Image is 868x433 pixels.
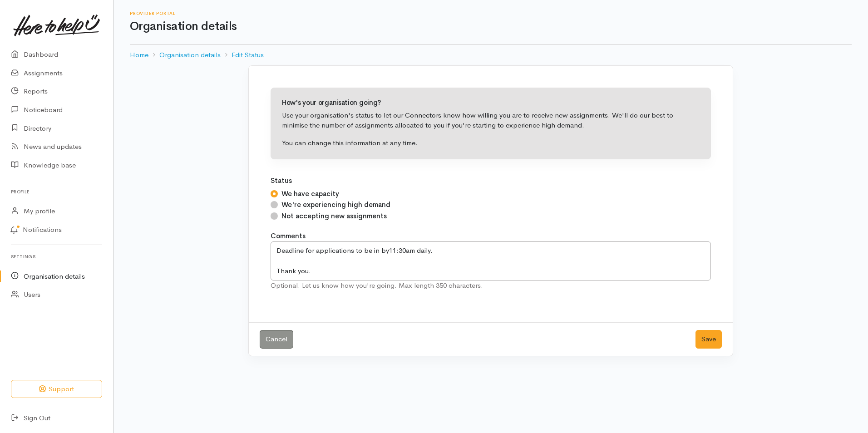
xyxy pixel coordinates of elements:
[282,99,700,107] h4: How's your organisation going?
[271,231,306,241] label: Comments
[11,186,102,198] h6: Profile
[282,138,700,148] p: You can change this information at any time.
[281,189,339,199] label: We have capacity
[130,50,148,60] a: Home
[282,110,700,131] p: Use your organisation's status to let our Connectors know how willing you are to receive new assi...
[281,211,387,221] label: Not accepting new assignments
[232,50,264,60] a: Edit Status
[11,380,102,399] button: Support
[130,20,852,33] h1: Organisation details
[271,280,711,291] div: Optional. Let us know how you're going. Max length 350 characters.
[271,176,292,186] label: Status
[11,251,102,263] h6: Settings
[130,11,852,16] h6: Provider Portal
[281,200,390,210] label: We're experiencing high demand
[271,241,711,280] textarea: Deadline for applications to be in by11:30am daily. Thank you.
[130,44,852,66] nav: breadcrumb
[159,50,221,60] a: Organisation details
[260,330,293,349] a: Cancel
[695,330,722,349] button: Save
